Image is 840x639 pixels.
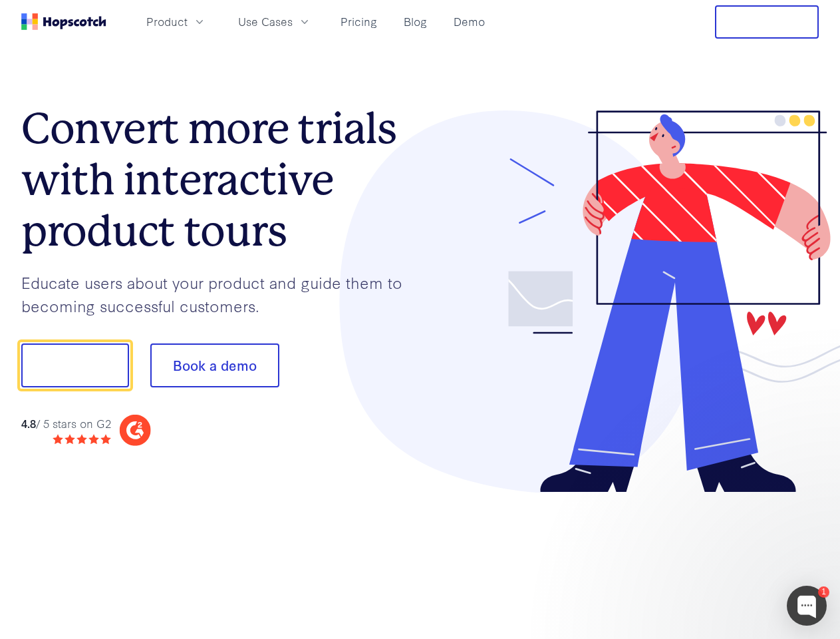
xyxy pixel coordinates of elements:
div: / 5 stars on G2 [21,415,111,432]
div: 1 [818,586,829,598]
span: Use Cases [238,13,293,30]
a: Demo [448,11,490,33]
span: Product [146,13,188,30]
a: Blog [398,11,432,33]
a: Home [21,13,106,30]
strong: 4.8 [21,415,36,431]
p: Educate users about your product and guide them to becoming successful customers. [21,271,420,317]
button: Product [138,11,214,33]
a: Pricing [335,11,382,33]
button: Show me! [21,343,129,387]
h1: Convert more trials with interactive product tours [21,103,420,256]
button: Book a demo [150,343,279,387]
button: Use Cases [230,11,319,33]
button: Free Trial [715,5,819,39]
